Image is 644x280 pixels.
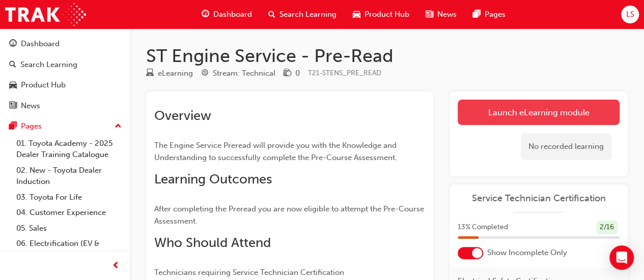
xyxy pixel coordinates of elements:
[609,245,634,270] div: Open Intercom Messenger
[20,59,77,71] div: Search Learning
[12,190,126,205] a: 03. Toyota For Life
[295,68,300,79] div: 0
[4,76,126,95] a: Product Hub
[146,69,154,78] span: learningResourceType_ELEARNING-icon
[626,9,634,20] span: LS
[12,221,126,236] a: 05. Sales
[426,8,433,21] span: news-icon
[21,100,40,112] div: News
[154,204,426,226] span: After completing the Preread you are now eligible to attempt the Pre-Course Assessment.
[353,8,360,21] span: car-icon
[154,171,272,187] span: Learning Outcomes
[458,100,620,125] a: Launch eLearning module
[21,79,66,91] div: Product Hub
[465,4,514,25] a: pages-iconPages
[115,120,122,133] span: up-icon
[437,9,457,20] span: News
[146,67,193,80] div: Type
[4,97,126,115] a: News
[279,9,337,20] span: Search Learning
[12,205,126,221] a: 04. Customer Experience
[154,268,344,277] span: Technicians requiring Service Technician Certification
[308,69,381,77] span: Learning resource code
[284,69,291,78] span: money-icon
[268,8,275,21] span: search-icon
[458,222,508,233] span: 13 % Completed
[213,9,252,20] span: Dashboard
[213,68,275,79] div: Stream: Technical
[201,69,209,78] span: target-icon
[4,35,126,53] a: Dashboard
[458,193,620,204] a: Service Technician Certification
[284,67,300,80] div: Price
[9,122,17,131] span: pages-icon
[4,33,126,117] button: DashboardSearch LearningProduct HubNews
[154,108,211,123] span: Overview
[4,117,126,136] button: Pages
[596,221,618,234] div: 2 / 16
[112,260,120,272] span: prev-icon
[9,81,17,90] span: car-icon
[154,141,399,162] span: The Engine Service Preread will provide you with the Knowledge and Understanding to successfully ...
[146,45,628,67] h1: ST Engine Service - Pre-Read
[154,235,271,251] span: Who Should Attend
[345,4,417,25] a: car-iconProduct Hub
[417,4,465,25] a: news-iconNews
[9,40,17,49] span: guage-icon
[201,67,275,80] div: Stream
[5,3,86,26] img: Trak
[12,236,126,263] a: 06. Electrification (EV & Hybrid)
[21,38,60,50] div: Dashboard
[12,163,126,190] a: 02. New - Toyota Dealer Induction
[9,102,17,111] span: news-icon
[9,60,16,70] span: search-icon
[202,8,209,21] span: guage-icon
[193,4,260,25] a: guage-iconDashboard
[521,133,611,160] div: No recorded learning
[365,9,409,20] span: Product Hub
[621,6,639,23] button: LS
[485,9,506,20] span: Pages
[487,247,567,259] span: Show Incomplete Only
[4,55,126,74] a: Search Learning
[158,68,193,79] div: eLearning
[260,4,345,25] a: search-iconSearch Learning
[473,8,481,21] span: pages-icon
[12,136,126,163] a: 01. Toyota Academy - 2025 Dealer Training Catalogue
[21,120,42,132] div: Pages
